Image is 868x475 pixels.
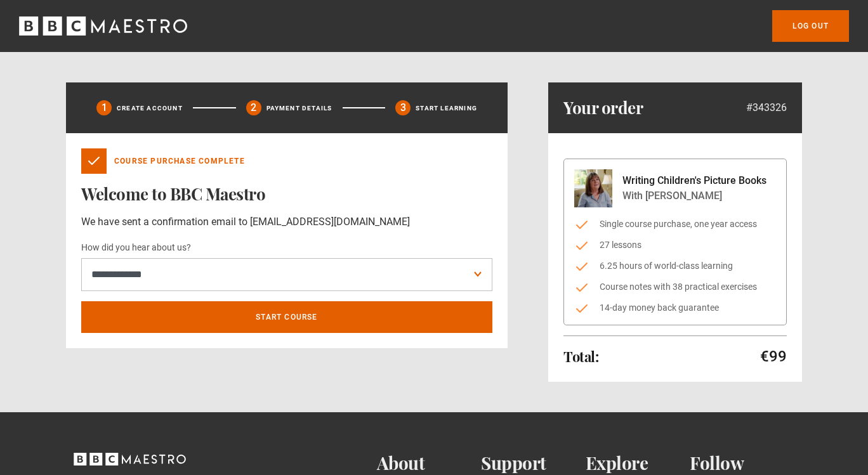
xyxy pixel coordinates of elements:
li: 27 lessons [574,238,776,252]
h1: Welcome to BBC Maestro [81,184,492,204]
p: We have sent a confirmation email to [EMAIL_ADDRESS][DOMAIN_NAME] [81,214,492,230]
p: Start learning [416,103,477,113]
p: Payment details [266,103,332,113]
div: 1 [96,100,112,115]
h2: About [377,453,482,474]
svg: BBC Maestro, back to top [74,453,186,465]
a: Log out [772,10,849,42]
p: Create Account [117,103,183,113]
p: With [PERSON_NAME] [622,188,766,204]
p: Writing Children's Picture Books [622,173,766,188]
li: 14-day money back guarantee [574,301,776,315]
svg: BBC Maestro [19,16,187,36]
h2: Total: [563,349,598,364]
p: €99 [760,346,787,367]
div: 3 [395,100,411,115]
div: 2 [246,100,261,115]
a: BBC Maestro, back to top [74,457,186,469]
h1: Your order [563,98,643,118]
a: Start course [81,301,492,333]
h2: Support [481,453,586,474]
li: Course notes with 38 practical exercises [574,280,776,294]
li: Single course purchase, one year access [574,218,776,231]
p: #343326 [746,100,787,115]
li: 6.25 hours of world-class learning [574,259,776,273]
h2: Explore [586,453,690,474]
h2: Follow [690,453,794,474]
label: How did you hear about us? [81,240,191,256]
p: Course Purchase Complete [114,155,245,167]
